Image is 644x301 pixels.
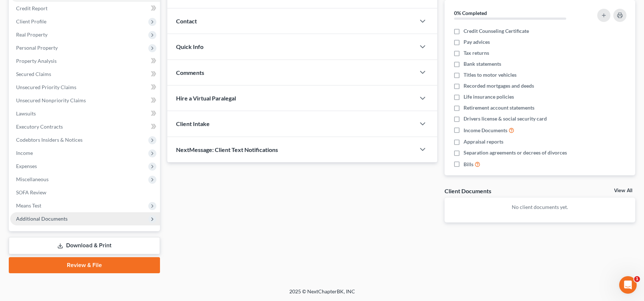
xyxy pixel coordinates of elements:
[464,149,567,156] span: Separation agreements or decrees of divorces
[10,54,160,68] a: Property Analysis
[16,189,46,195] span: SOFA Review
[464,38,490,46] span: Pay advices
[464,27,529,35] span: Credit Counseling Certificate
[10,120,160,133] a: Executory Contracts
[16,45,58,51] span: Personal Property
[16,176,49,182] span: Miscellaneous
[16,110,36,117] span: Lawsuits
[16,202,41,209] span: Means Test
[114,288,530,301] div: 2025 © NextChapterBK, INC
[16,216,68,222] span: Additional Documents
[10,186,160,199] a: SOFA Review
[176,146,278,153] span: NextMessage: Client Text Notifications
[464,127,507,134] span: Income Documents
[9,257,160,273] a: Review & File
[16,123,63,130] span: Executory Contracts
[614,188,632,193] a: View All
[16,97,86,103] span: Unsecured Nonpriority Claims
[464,49,489,57] span: Tax returns
[16,18,46,24] span: Client Profile
[10,81,160,94] a: Unsecured Priority Claims
[10,2,160,15] a: Credit Report
[9,237,160,254] a: Download & Print
[10,107,160,120] a: Lawsuits
[464,115,547,122] span: Drivers license & social security card
[176,43,203,50] span: Quick Info
[619,276,637,294] iframe: Intercom live chat
[16,84,76,90] span: Unsecured Priority Claims
[464,71,517,79] span: Titles to motor vehicles
[16,163,37,169] span: Expenses
[464,82,534,89] span: Recorded mortgages and deeds
[454,10,487,16] strong: 0% Completed
[176,69,204,76] span: Comments
[464,104,534,111] span: Retirement account statements
[634,276,640,282] span: 1
[445,187,491,195] div: Client Documents
[176,120,210,127] span: Client Intake
[464,161,473,168] span: Bills
[16,5,47,11] span: Credit Report
[16,58,57,64] span: Property Analysis
[176,95,236,102] span: Hire a Virtual Paralegal
[16,150,33,156] span: Income
[464,138,503,145] span: Appraisal reports
[10,68,160,81] a: Secured Claims
[464,93,514,100] span: Life insurance policies
[176,18,197,24] span: Contact
[464,60,501,68] span: Bank statements
[16,71,51,77] span: Secured Claims
[10,94,160,107] a: Unsecured Nonpriority Claims
[16,31,47,38] span: Real Property
[450,203,629,211] p: No client documents yet.
[16,137,83,143] span: Codebtors Insiders & Notices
